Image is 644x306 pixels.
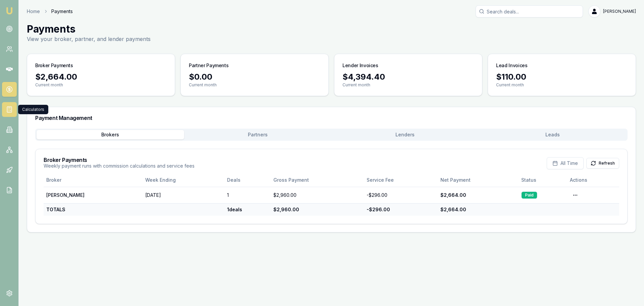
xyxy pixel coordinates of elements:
div: TOTALS [46,206,140,213]
div: Paid [521,191,537,199]
div: $2,664.00 [440,206,516,213]
th: Service Fee [364,173,438,187]
th: Status [519,173,567,187]
div: $2,960.00 [273,206,361,213]
div: $2,664.00 [35,72,167,82]
td: [DATE] [143,187,224,203]
h3: Partner Payments [189,62,228,69]
div: Calculators [18,105,48,114]
h1: Payments [27,23,151,35]
div: $0.00 [189,72,320,82]
div: 1 deals [227,206,268,213]
h3: Broker Payments [35,62,73,69]
img: emu-icon-u.png [5,7,13,15]
span: [PERSON_NAME] [603,9,636,14]
div: [PERSON_NAME] [46,192,140,199]
h3: Broker Payments [44,157,195,163]
th: Deals [224,173,271,187]
span: Payments [51,8,73,15]
button: Partners [184,130,332,139]
button: Lenders [331,130,479,139]
th: Gross Payment [271,173,364,187]
th: Actions [567,173,619,187]
button: All Time [547,157,584,169]
div: 1 [227,192,268,199]
div: $2,664.00 [440,192,516,199]
th: Net Payment [438,173,519,187]
p: Weekly payment runs with commission calculations and service fees [44,163,195,169]
button: Refresh [586,158,619,169]
p: Current month [496,82,628,88]
p: View your broker, partner, and lender payments [27,35,151,43]
div: $110.00 [496,72,628,82]
span: All Time [560,160,578,167]
input: Search deals [476,5,583,17]
h3: Lead Invoices [496,62,527,69]
p: Current month [342,82,474,88]
h3: Lender Invoices [342,62,378,69]
h3: Payment Management [35,115,628,121]
div: - $296.00 [367,206,435,213]
p: Current month [189,82,320,88]
th: Broker [44,173,143,187]
button: Leads [479,130,627,139]
button: Brokers [37,130,184,139]
p: Current month [35,82,167,88]
div: $2,960.00 [273,192,361,199]
th: Week Ending [143,173,224,187]
nav: breadcrumb [27,8,73,15]
div: - $296.00 [367,192,435,199]
div: $4,394.40 [342,72,474,82]
a: Home [27,8,40,15]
